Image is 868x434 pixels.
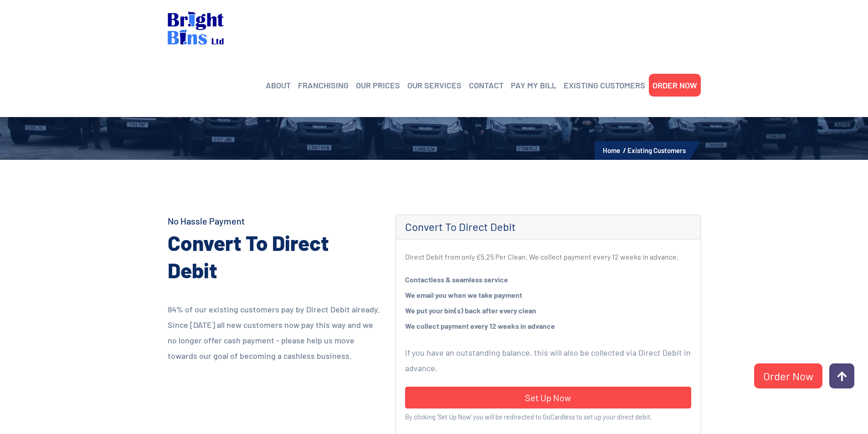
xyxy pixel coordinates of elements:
a: CONTACT [469,78,503,92]
li: Contactless & seamless service [405,272,691,287]
a: Home [603,146,620,154]
a: OUR SERVICES [407,78,462,92]
small: By clicking 'Set Up Now' you will be redirected to GoCardless to set up your direct debit. [405,413,652,421]
a: ABOUT [266,78,291,92]
h4: No Hassle Payment [168,214,382,227]
small: Direct Debit from only £5.25 Per Clean. We collect payment every 12 weeks in advance. [405,252,678,261]
li: Existing Customers [627,144,686,156]
li: We email you when we take payment [405,287,691,303]
p: If you have an outstanding balance, this will also be collected via Direct Debit in advance. [405,345,691,376]
li: We put your bin(s) back after every clean [405,303,691,318]
p: 84% of our existing customers pay by Direct Debit already. Since [DATE] all new customers now pay... [168,301,382,363]
a: PAY MY BILL [511,78,556,92]
a: Order Now [754,363,822,388]
a: OUR PRICES [356,78,400,92]
li: We collect payment every 12 weeks in advance [405,318,691,334]
a: Set Up Now [405,387,691,408]
a: FRANCHISING [298,78,349,92]
h4: Convert To Direct Debit [405,220,691,234]
h2: Convert To Direct Debit [168,229,382,284]
a: EXISTING CUSTOMERS [564,78,645,92]
a: ORDER NOW [652,78,697,92]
